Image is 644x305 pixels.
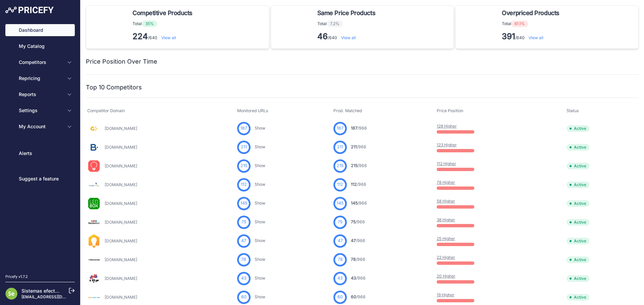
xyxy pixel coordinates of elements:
a: 112/966 [351,182,366,187]
p: Total [502,20,562,27]
a: [DOMAIN_NAME] [105,276,137,281]
span: 215 [351,163,358,168]
span: Active [567,238,590,244]
a: 123 Higher [437,142,457,147]
a: 58 Higher [437,199,455,204]
button: My Account [5,121,75,133]
a: Show [255,294,265,299]
a: View all [529,35,543,40]
span: 145 [337,200,343,207]
span: 78 [351,257,356,262]
span: 211 [241,144,247,150]
a: [DOMAIN_NAME] [105,238,137,243]
span: 112 [241,181,247,188]
span: 211 [337,144,343,150]
span: 60 [351,294,356,299]
span: 47 [338,238,343,244]
nav: Sidebar [5,24,75,266]
span: 60 [241,294,247,300]
a: Show [255,238,265,243]
a: Show [255,163,265,168]
span: Active [567,200,590,207]
span: 61.1% [511,20,528,27]
span: 187 [351,126,358,131]
span: Reports [19,91,63,98]
a: Show [255,182,265,187]
strong: 391 [502,31,515,41]
span: Active [567,181,590,188]
button: Settings [5,104,75,117]
a: 43/966 [351,276,366,281]
button: Reports [5,88,75,100]
button: Competitors [5,56,75,68]
a: 19 Higher [437,292,454,297]
span: 78 [338,256,343,263]
span: Same Price Products [317,8,375,18]
a: 38 Higher [437,217,455,222]
span: Prod. Matched [333,108,362,113]
span: 75 [241,219,246,225]
a: 78/966 [351,257,365,262]
span: 47 [241,238,246,244]
h2: Price Position Over Time [86,57,157,66]
span: 78 [241,256,246,263]
span: 187 [240,125,247,132]
button: Repricing [5,72,75,84]
a: [DOMAIN_NAME] [105,163,137,168]
a: [DOMAIN_NAME] [105,145,137,150]
a: 20 Higher [437,274,455,279]
a: [DOMAIN_NAME] [105,126,137,131]
a: 75/966 [351,219,365,224]
a: Alerts [5,147,75,159]
a: [DOMAIN_NAME] [105,295,137,300]
a: Show [255,219,265,224]
a: [DOMAIN_NAME] [105,257,137,262]
span: Status [567,108,579,113]
span: Settings [19,107,63,114]
span: 215 [337,163,343,169]
span: 75 [338,219,342,225]
span: 145 [240,200,247,207]
span: Repricing [19,75,63,82]
img: Pricefy Logo [5,7,54,13]
a: 211/966 [351,144,366,149]
span: My Account [19,123,63,130]
a: My Catalog [5,40,75,52]
span: 7.2% [327,20,343,27]
strong: 224 [132,31,148,41]
strong: 46 [317,31,328,41]
span: 145 [351,201,358,206]
span: 187 [337,125,343,132]
span: 60 [337,294,343,300]
a: 112 Higher [437,161,456,166]
span: Active [567,275,590,282]
a: 187/966 [351,126,367,131]
span: 215 [240,163,247,169]
a: Show [255,126,265,131]
span: Active [567,294,590,301]
span: 47 [351,238,356,243]
span: Active [567,219,590,226]
h2: Top 10 Competitors [86,83,142,92]
span: 75 [351,219,356,224]
a: 47/966 [351,238,365,243]
p: /640 [502,31,562,42]
span: Active [567,125,590,132]
span: Monitored URLs [237,108,268,113]
a: View all [341,35,356,40]
a: 215/966 [351,163,367,168]
a: 128 Higher [437,124,457,129]
span: 211 [351,144,357,149]
a: 22 Higher [437,255,455,260]
span: Competitive Products [132,8,193,18]
span: 43 [241,275,247,282]
a: Sistemas efectoLed [21,288,66,294]
span: Overpriced Products [502,8,559,18]
span: 43 [337,275,343,282]
div: Pricefy v1.7.2 [5,274,28,280]
span: Active [567,256,590,263]
a: [DOMAIN_NAME] [105,220,137,225]
a: [DOMAIN_NAME] [105,182,137,187]
a: [DOMAIN_NAME] [105,201,137,206]
span: 43 [351,276,356,281]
